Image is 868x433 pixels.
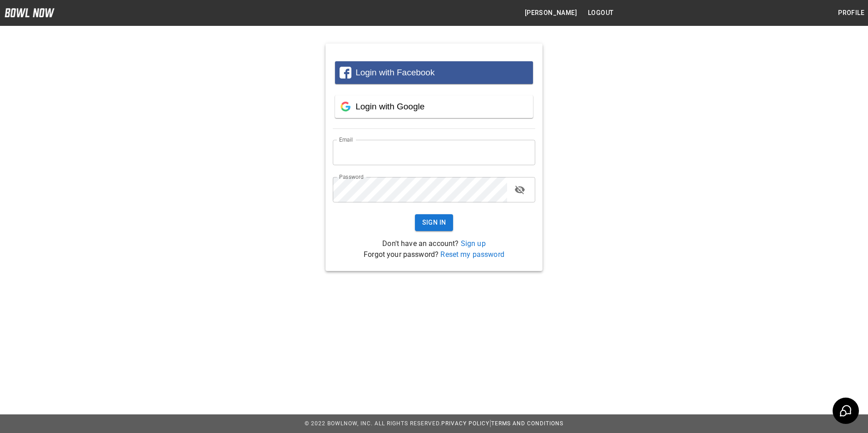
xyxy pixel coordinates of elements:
button: Profile [834,5,868,21]
a: Reset my password [440,250,504,259]
button: toggle password visibility [511,181,529,199]
button: Login with Google [335,95,533,118]
a: Sign up [461,239,486,248]
img: logo [5,8,54,17]
p: Don't have an account? [333,238,535,249]
span: © 2022 BowlNow, Inc. All Rights Reserved. [305,420,441,427]
button: Sign In [415,214,454,231]
a: Privacy Policy [441,420,489,427]
span: Login with Google [355,102,424,111]
p: Forgot your password? [333,249,535,260]
button: Login with Facebook [335,61,533,84]
button: [PERSON_NAME] [521,5,581,21]
button: Logout [584,5,617,21]
a: Terms and Conditions [491,420,563,427]
span: Login with Facebook [355,68,434,77]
